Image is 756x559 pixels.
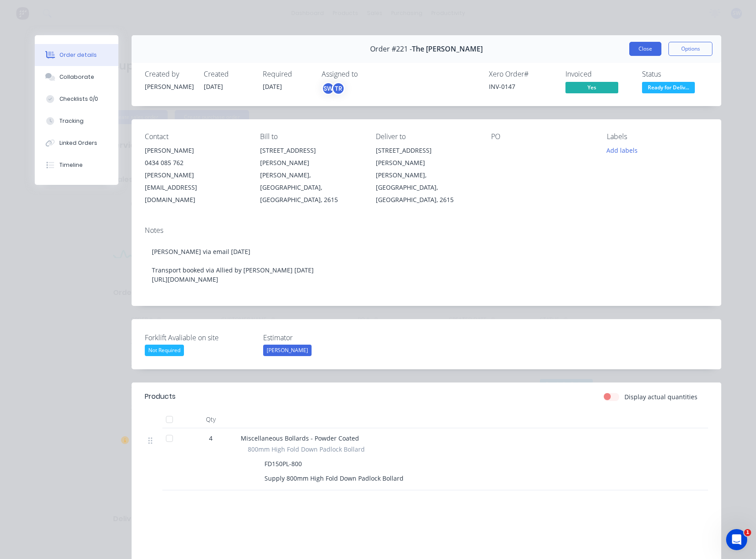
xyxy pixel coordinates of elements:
[491,132,592,141] div: PO
[412,45,483,53] span: The [PERSON_NAME]
[204,82,223,91] span: [DATE]
[248,445,365,454] span: 800mm High Fold Down Padlock Bollard
[35,44,118,66] button: Order details
[145,226,708,235] div: Notes
[59,73,94,81] div: Collaborate
[489,82,555,91] div: INV-0147
[261,457,305,470] div: FD150PL-800
[145,70,193,78] div: Created by
[35,88,118,110] button: Checklists 0/0
[59,51,97,59] div: Order details
[145,132,246,141] div: Contact
[602,144,642,156] button: Add labels
[145,332,255,343] label: Forklift Avaliable on site
[332,82,345,95] div: TR
[642,70,708,78] div: Status
[376,169,477,206] div: [PERSON_NAME], [GEOGRAPHIC_DATA], [GEOGRAPHIC_DATA], 2615
[204,70,252,78] div: Created
[376,132,477,141] div: Deliver to
[642,82,695,95] button: Ready for Deliv...
[145,238,708,293] div: [PERSON_NAME] via email [DATE] Transport booked via Allied by [PERSON_NAME] [DATE] [URL][DOMAIN_N...
[209,434,213,443] span: 4
[624,392,697,401] label: Display actual quantities
[370,45,412,53] span: Order #221 -
[565,70,631,78] div: Invoiced
[145,144,246,157] div: [PERSON_NAME]
[260,169,361,206] div: [PERSON_NAME], [GEOGRAPHIC_DATA], [GEOGRAPHIC_DATA], 2615
[261,472,407,485] div: Supply 800mm High Fold Down Padlock Bollard
[35,154,118,176] button: Timeline
[35,66,118,88] button: Collaborate
[145,345,184,356] div: Not Required
[263,70,311,78] div: Required
[145,157,246,169] div: 0434 085 762
[184,411,237,428] div: Qty
[376,144,477,206] div: [STREET_ADDRESS][PERSON_NAME][PERSON_NAME], [GEOGRAPHIC_DATA], [GEOGRAPHIC_DATA], 2615
[642,82,695,93] span: Ready for Deliv...
[629,42,661,56] button: Close
[260,144,361,206] div: [STREET_ADDRESS][PERSON_NAME][PERSON_NAME], [GEOGRAPHIC_DATA], [GEOGRAPHIC_DATA], 2615
[263,345,312,356] div: [PERSON_NAME]
[241,434,359,442] span: Miscellaneous Bollards - Powder Coated
[668,42,712,56] button: Options
[35,132,118,154] button: Linked Orders
[565,82,618,93] span: Yes
[59,95,98,103] div: Checklists 0/0
[260,144,361,169] div: [STREET_ADDRESS][PERSON_NAME]
[726,529,747,550] iframe: Intercom live chat
[260,132,361,141] div: Bill to
[145,391,176,402] div: Products
[59,161,83,169] div: Timeline
[35,110,118,132] button: Tracking
[145,82,193,91] div: [PERSON_NAME]
[607,132,708,141] div: Labels
[145,144,246,206] div: [PERSON_NAME]0434 085 762[PERSON_NAME][EMAIL_ADDRESS][DOMAIN_NAME]
[489,70,555,78] div: Xero Order #
[263,332,373,343] label: Estimator
[376,144,477,169] div: [STREET_ADDRESS][PERSON_NAME]
[145,169,246,206] div: [PERSON_NAME][EMAIL_ADDRESS][DOMAIN_NAME]
[744,529,751,536] span: 1
[59,117,84,125] div: Tracking
[322,82,335,95] div: SW
[322,82,345,95] button: SWTR
[263,82,282,91] span: [DATE]
[59,139,97,147] div: Linked Orders
[322,70,410,78] div: Assigned to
